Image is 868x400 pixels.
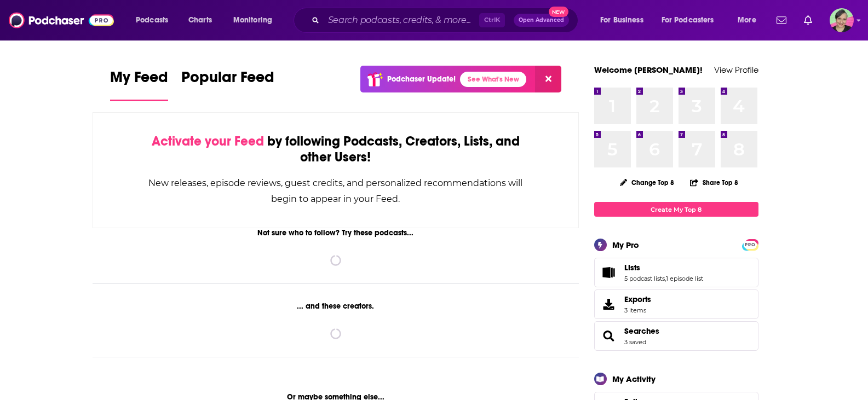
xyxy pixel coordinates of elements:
span: More [738,13,756,28]
span: Logged in as LizDVictoryBelt [830,8,854,32]
button: open menu [730,11,770,29]
button: open menu [654,11,730,29]
a: Lists [624,263,703,273]
div: My Activity [612,374,656,384]
a: PRO [744,240,757,248]
span: Exports [598,297,620,312]
a: 5 podcast lists [624,275,665,282]
span: PRO [744,241,757,249]
div: Search podcasts, credits, & more... [304,8,589,33]
div: New releases, episode reviews, guest credits, and personalized recommendations will begin to appe... [148,175,524,207]
a: See What's New [460,72,526,87]
span: , [665,275,666,282]
span: Ctrl K [479,13,505,27]
span: Lists [624,263,640,273]
img: User Profile [830,8,854,32]
a: Show notifications dropdown [800,11,817,30]
a: Show notifications dropdown [772,11,791,30]
a: Searches [624,326,659,336]
a: Create My Top 8 [594,202,758,217]
button: open menu [128,11,182,29]
a: Exports [594,289,758,319]
a: Welcome [PERSON_NAME]! [594,65,703,75]
span: Open Advanced [519,18,564,23]
a: Searches [598,328,620,344]
span: My Feed [110,68,168,93]
button: Show profile menu [830,8,854,32]
a: My Feed [110,68,168,101]
button: Change Top 8 [613,176,681,189]
span: 3 items [624,306,651,314]
span: Podcasts [136,13,168,28]
span: Searches [594,321,758,351]
a: Charts [181,11,219,29]
input: Search podcasts, credits, & more... [324,11,479,29]
img: Podchaser - Follow, Share and Rate Podcasts [9,10,114,31]
div: Not sure who to follow? Try these podcasts... [93,228,579,237]
span: Popular Feed [181,68,274,93]
span: Exports [624,294,651,304]
a: View Profile [714,65,758,75]
span: For Podcasters [662,13,714,28]
a: Popular Feed [181,68,274,101]
button: open menu [226,11,286,29]
span: New [549,7,568,17]
p: Podchaser Update! [387,74,456,84]
button: open menu [593,11,657,29]
div: My Pro [612,240,639,250]
span: Activate your Feed [152,133,264,149]
span: Monitoring [233,13,272,28]
span: For Business [600,13,643,28]
a: 3 saved [624,338,646,346]
span: Lists [594,258,758,287]
a: Lists [598,265,620,280]
span: Charts [188,13,212,28]
div: ... and these creators. [93,302,579,311]
button: Open AdvancedNew [514,14,569,27]
div: by following Podcasts, Creators, Lists, and other Users! [148,134,524,165]
button: Share Top 8 [689,172,739,193]
a: 1 episode list [666,275,703,282]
